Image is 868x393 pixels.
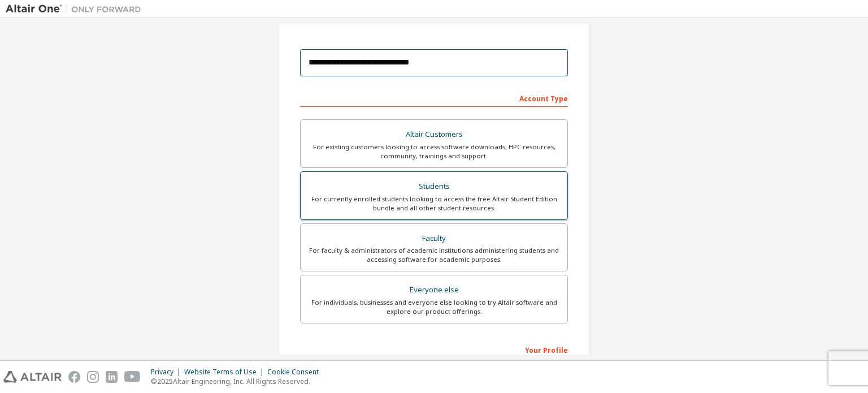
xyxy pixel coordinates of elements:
div: Website Terms of Use [184,368,267,377]
img: Altair One [6,3,147,15]
img: instagram.svg [87,371,99,383]
p: © 2025 Altair Engineering, Inc. All Rights Reserved. [151,377,325,386]
div: Your Profile [300,340,568,359]
img: youtube.svg [124,371,141,383]
div: Students [307,179,561,195]
div: For faculty & administrators of academic institutions administering students and accessing softwa... [307,246,561,264]
div: Cookie Consent [267,368,325,377]
div: Faculty [307,231,561,247]
img: facebook.svg [68,371,80,383]
div: For existing customers looking to access software downloads, HPC resources, community, trainings ... [307,142,561,161]
div: Altair Customers [307,127,561,142]
img: altair_logo.svg [3,371,62,383]
div: For individuals, businesses and everyone else looking to try Altair software and explore our prod... [307,298,561,316]
div: Everyone else [307,282,561,298]
div: Account Type [300,89,568,107]
img: linkedin.svg [106,371,118,383]
div: For currently enrolled students looking to access the free Altair Student Edition bundle and all ... [307,195,561,213]
div: Privacy [151,368,184,377]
